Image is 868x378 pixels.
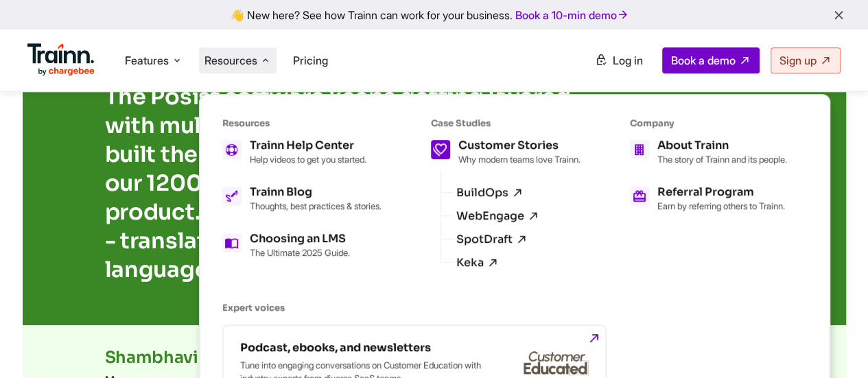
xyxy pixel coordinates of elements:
div: 👋 New here? See how Trainn can work for your business. [8,8,860,21]
a: Book a demo [662,47,760,73]
span: Book a demo [671,54,736,67]
a: Keka [456,257,499,269]
p: Shambhavi Pandey [105,347,764,368]
h5: About Trainn [657,140,787,151]
p: Earn by referring others to Trainn. [657,200,785,211]
span: Sign up [779,54,817,67]
a: Referral Program Earn by referring others to Trainn. [630,187,787,211]
a: Customer Stories Why modern teams love Trainn. [431,140,580,165]
p: The Posist software keeps getting layered with multiple features. And that's why we built the Pos... [105,82,613,284]
a: Trainn Blog Thoughts, best practices & stories. [222,187,382,211]
h6: Company [630,117,787,129]
h5: Podcast, ebooks, and newsletters [240,342,487,353]
h5: Choosing an LMS [250,233,350,244]
h5: Trainn Help Center [250,140,366,151]
p: The story of Trainn and its people. [657,154,787,165]
img: customer-educated-gray.b42eccd.svg [524,351,589,376]
h6: Expert voices [222,302,787,314]
p: Why modern teams love Trainn. [458,154,580,165]
span: Log in [613,54,643,67]
a: Book a 10-min demo [513,5,632,25]
a: Sign up [771,47,841,73]
h6: Resources [222,117,382,129]
iframe: Chat Widget [799,312,868,378]
span: Features [125,53,169,68]
a: BuildOps [456,187,524,199]
p: Help videos to get you started. [250,154,366,165]
a: Trainn Help Center Help videos to get you started. [222,140,382,165]
h5: Referral Program [657,187,785,198]
p: Thoughts, best practices & stories. [250,200,382,211]
p: The Ultimate 2025 Guide. [250,247,350,258]
a: SpotDraft [456,233,528,246]
span: Resources [204,53,257,68]
a: About Trainn The story of Trainn and its people. [630,140,787,165]
a: Choosing an LMS The Ultimate 2025 Guide. [222,233,382,258]
img: Trainn Logo [27,43,95,76]
h5: Customer Stories [458,140,580,151]
h5: Trainn Blog [250,187,382,198]
a: Pricing [293,54,328,67]
h6: Case Studies [431,117,580,129]
a: Log in [587,48,651,73]
a: WebEngage [456,210,539,222]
